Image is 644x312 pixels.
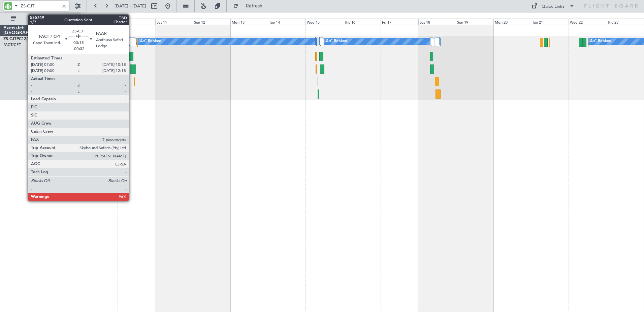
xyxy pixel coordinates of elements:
[230,19,268,25] div: Mon 13
[230,1,270,11] button: Refresh
[343,19,381,25] div: Thu 16
[326,36,347,47] div: A/C Booked
[115,3,146,9] span: [DATE] - [DATE]
[569,19,606,25] div: Wed 22
[268,19,305,25] div: Tue 14
[82,14,93,19] div: [DATE]
[18,16,71,21] span: All Aircraft
[590,36,611,47] div: A/C Booked
[542,3,565,10] div: Quick Links
[118,19,155,25] div: Fri 10
[240,4,268,8] span: Refresh
[3,37,35,41] a: ZS-CJTPC12/47E
[493,19,531,25] div: Mon 20
[381,19,418,25] div: Fri 17
[305,19,343,25] div: Wed 15
[528,1,578,11] button: Quick Links
[193,19,230,25] div: Sun 12
[3,37,17,41] span: ZS-CJT
[7,13,73,24] button: All Aircraft
[456,19,493,25] div: Sun 19
[80,19,118,25] div: Thu 9
[21,1,59,11] input: A/C (Reg. or Type)
[140,36,161,47] div: A/C Booked
[606,19,644,25] div: Thu 23
[531,19,569,25] div: Tue 21
[3,42,21,47] a: FACT/CPT
[418,19,456,25] div: Sat 18
[155,19,193,25] div: Sat 11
